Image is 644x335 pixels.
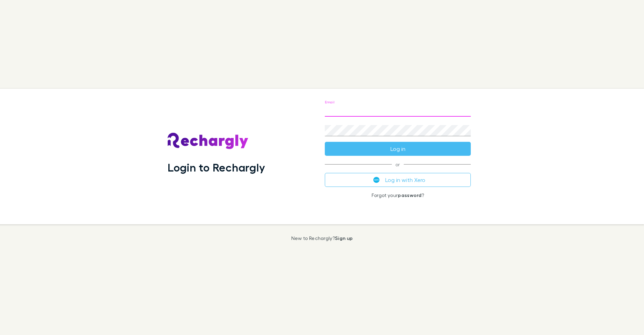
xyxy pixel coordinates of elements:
a: Sign up [335,235,353,241]
p: Forgot your ? [325,192,471,198]
h1: Login to Rechargly [168,161,265,174]
p: New to Rechargly? [291,235,353,241]
span: or [325,164,471,165]
a: password [398,192,422,198]
button: Log in with Xero [325,173,471,187]
button: Log in [325,142,471,156]
img: Xero's logo [373,177,380,183]
img: Rechargly's Logo [168,133,249,150]
label: Email [325,99,334,104]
